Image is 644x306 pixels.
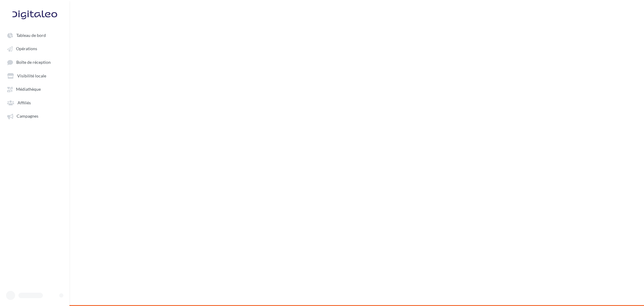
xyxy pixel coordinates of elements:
[18,100,31,105] span: Affiliés
[16,46,37,51] span: Opérations
[16,33,46,38] span: Tableau de bord
[17,73,46,78] span: Visibilité locale
[17,114,38,119] span: Campagnes
[16,87,41,92] span: Médiathèque
[4,110,66,121] a: Campagnes
[16,60,51,65] span: Boîte de réception
[4,70,66,81] a: Visibilité locale
[4,97,66,108] a: Affiliés
[4,83,66,94] a: Médiathèque
[4,30,66,41] a: Tableau de bord
[4,43,66,54] a: Opérations
[4,57,66,68] a: Boîte de réception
